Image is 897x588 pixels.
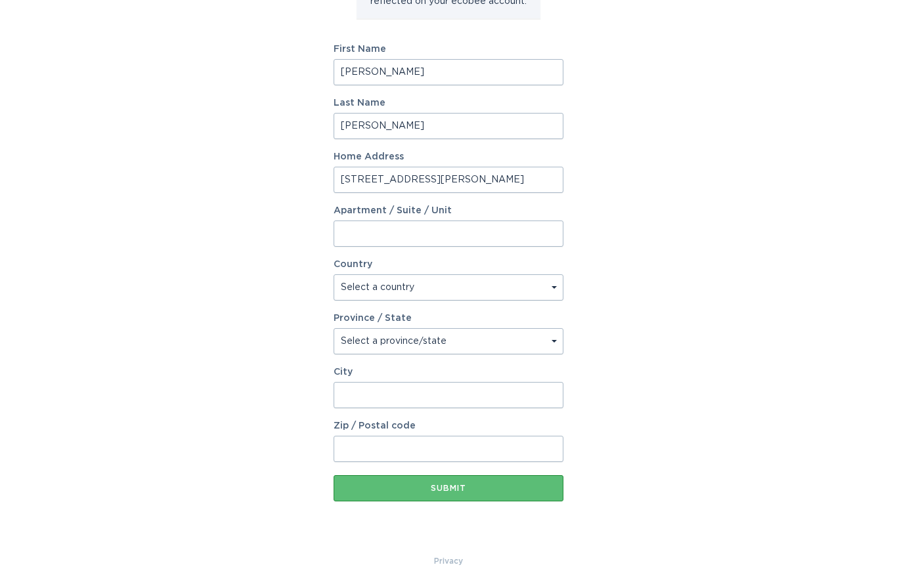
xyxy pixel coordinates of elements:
button: Submit [334,475,563,501]
label: Home Address [334,152,563,161]
div: Submit [340,484,557,492]
label: City [334,367,563,377]
label: Zip / Postal code [334,421,563,430]
label: First Name [334,45,563,54]
label: Province / State [334,314,412,323]
label: Country [334,260,372,269]
label: Apartment / Suite / Unit [334,206,563,215]
label: Last Name [334,98,563,108]
a: Privacy Policy & Terms of Use [434,554,463,568]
